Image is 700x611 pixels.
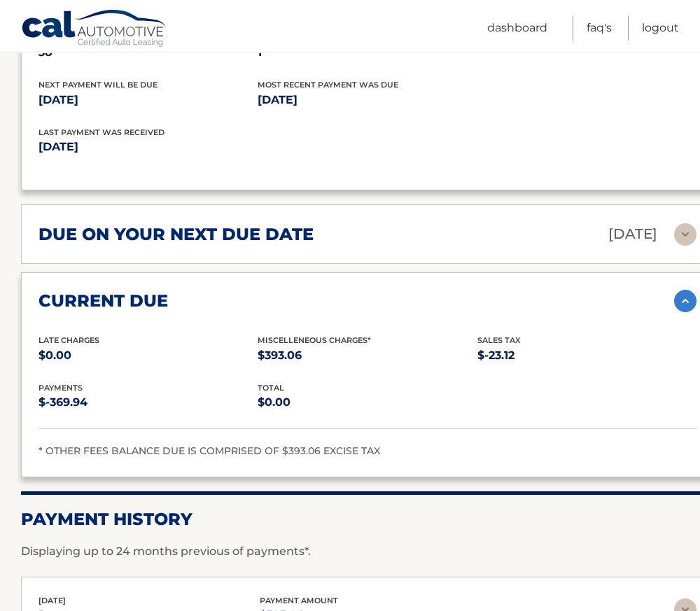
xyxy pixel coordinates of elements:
p: $0.00 [258,393,477,412]
span: Miscelleneous Charges* [258,335,371,345]
a: FAQ's [587,16,612,41]
img: accordion-active.svg [674,290,696,312]
span: Sales Tax [477,335,521,345]
span: Next Payment will be due [38,80,157,90]
p: $0.00 [38,346,258,365]
span: [DATE] [38,596,66,605]
span: Late Charges [38,335,99,345]
p: $-23.12 [477,346,696,365]
span: payments [38,383,83,393]
span: Last Payment was received [38,127,164,137]
p: $393.06 [258,346,477,365]
img: accordion-rest.svg [674,223,696,246]
p: $-369.94 [38,393,258,412]
h2: current due [38,290,168,311]
p: [DATE] [258,90,477,110]
a: Dashboard [487,16,547,41]
h2: due on your next due date [38,224,314,245]
p: [DATE] [38,90,258,110]
div: * OTHER FEES BALANCE DUE IS COMPRISED OF $393.06 EXCISE TAX [38,443,696,460]
p: [DATE] [608,222,657,246]
span: total [258,383,284,393]
a: Logout [642,16,679,41]
span: payment amount [260,596,338,605]
a: Cal Automotive [21,9,168,50]
p: [DATE] [38,137,367,157]
span: Most Recent Payment Was Due [258,80,398,90]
